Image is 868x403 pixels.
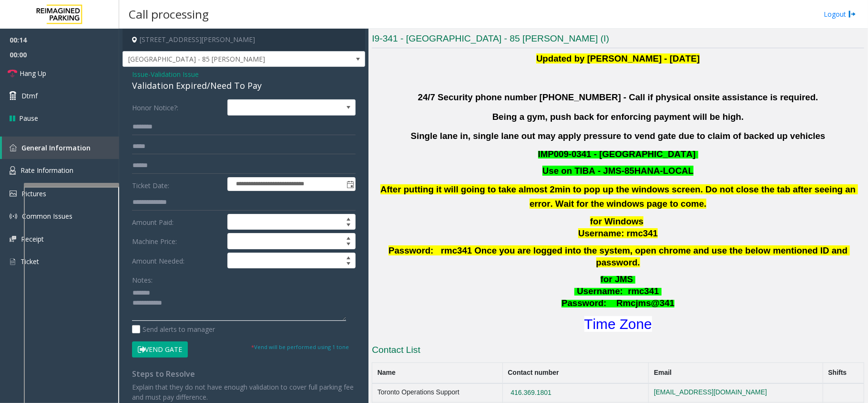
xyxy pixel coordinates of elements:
label: Amount Paid: [130,214,225,230]
span: Hang Up [20,68,46,78]
span: Increase value [342,233,355,241]
label: Ticket Date: [130,177,225,191]
span: Decrease value [342,261,355,268]
button: 416.369.1801 [508,389,554,397]
label: Machine Price: [130,233,225,249]
img: 'icon' [10,191,17,197]
span: Increase value [342,253,355,261]
span: Issue [132,69,148,79]
h4: Steps to Resolve [132,370,356,379]
span: Pictures [21,189,46,198]
span: General Information [21,143,91,152]
span: Toggle popup [345,178,355,191]
label: Amount Needed: [130,253,225,269]
span: Validation Issue [151,69,199,79]
div: Validation Expired/Need To Pay [132,79,356,92]
label: Honor Notice?: [130,99,225,116]
th: Contact number [502,362,648,383]
span: Increase value [342,214,355,222]
span: Username: rmc341 [578,228,658,238]
a: [EMAIL_ADDRESS][DOMAIN_NAME] [654,388,767,396]
span: : rmc341 [620,286,659,296]
button: Vend Gate [132,341,188,358]
b: After putting it will going to take almost 2min to pop up the windows screen. Do not close the ta... [380,184,858,209]
img: logout [848,9,856,19]
a: Time Zone [584,316,652,332]
b: 24/7 Security phone number [PHONE_NUMBER] - Call if physical onsite assistance is required. [418,92,818,102]
b: Being a gym, push back for enforcing payment will be high. [492,112,744,122]
h3: Contact List [372,344,864,359]
span: Rate Information [20,166,73,175]
b: Updated by [PERSON_NAME] - [DATE] [536,53,700,64]
td: Toronto Operations Support [372,383,503,403]
span: Receipt [21,234,44,244]
span: Username [577,286,620,296]
b: Single lane in, single lane out may apply pressure to vend gate due to claim of backed up vehicles [411,131,826,141]
th: Name [372,362,503,383]
span: Ticket [20,257,39,266]
th: Email [649,362,823,383]
span: Common Issues [22,212,72,221]
span: Password: rmc341 Once you are logged into the system, open chrome and use the below mentioned ID ... [388,245,850,267]
h3: I9-341 - [GEOGRAPHIC_DATA] - 85 [PERSON_NAME] (I) [372,32,864,48]
span: Pause [19,113,38,123]
span: Decrease value [342,222,355,230]
span: IMP009-0341 - [GEOGRAPHIC_DATA] [538,149,696,159]
font: Use on TIBA - JMS-85HANA-LOCAL [542,166,694,176]
a: Logout [824,9,856,19]
span: - [148,70,199,79]
a: General Information [2,137,119,159]
th: Shifts [823,362,864,383]
span: Dtmf [21,91,38,101]
label: Notes: [132,272,153,285]
span: for Windows [590,216,643,226]
p: Explain that they do not have enough validation to cover full parking fee and must pay difference. [132,382,356,402]
span: [GEOGRAPHIC_DATA] - 85 [PERSON_NAME] [123,52,317,67]
span: for JMS [601,274,633,284]
small: Vend will be performed using 1 tone [251,343,349,350]
h3: Call processing [124,2,214,26]
h4: [STREET_ADDRESS][PERSON_NAME] [123,29,365,51]
span: Password: Rmcjms@341 [562,298,674,308]
img: 'icon' [10,144,17,151]
span: Decrease value [342,241,355,249]
label: Send alerts to manager [132,324,215,334]
img: 'icon' [10,236,16,242]
img: 'icon' [10,212,17,220]
img: 'icon' [10,257,16,266]
img: 'icon' [10,166,16,175]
